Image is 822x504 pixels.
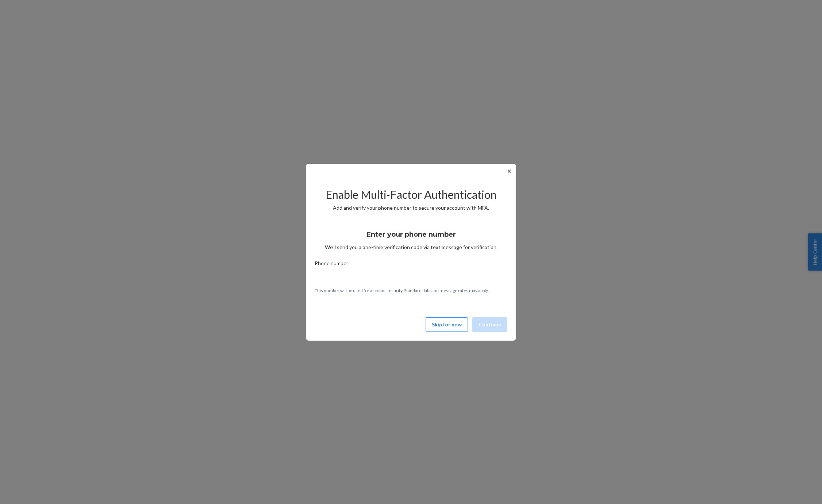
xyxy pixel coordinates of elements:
[315,189,507,201] h2: Enable Multi-Factor Authentication
[315,260,348,270] span: Phone number
[506,167,513,175] button: ✕
[472,317,507,332] button: Continue
[315,287,507,294] p: This number will be used for account security. Standard data and message rates may apply.
[426,317,468,332] button: Skip for now
[315,224,507,251] div: We’ll send you a one-time verification code via text message for verification.
[315,204,507,212] p: Add and verify your phone number to secure your account with MFA.
[366,230,456,239] h3: Enter your phone number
